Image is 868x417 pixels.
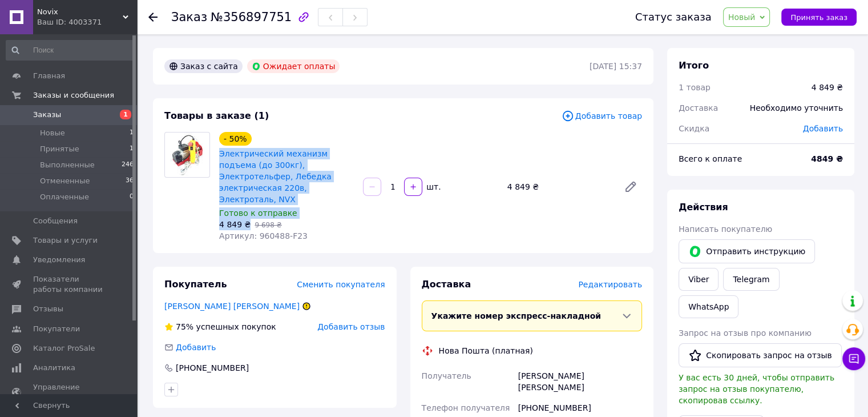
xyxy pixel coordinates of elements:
div: [PERSON_NAME] [PERSON_NAME] [516,366,644,398]
div: Ваш ID: 4003371 [37,17,137,27]
b: 4849 ₴ [811,154,843,163]
span: Заказы [33,110,61,120]
span: Выполненные [40,160,95,170]
span: Покупатель [164,279,227,290]
span: 1 [130,128,134,138]
div: Заказ с сайта [164,59,243,73]
span: 75% [176,322,193,331]
span: 1 [130,144,134,154]
span: Отмененные [40,176,90,186]
span: 1 [120,110,131,119]
span: Оплаченные [40,192,89,202]
span: 246 [122,160,134,170]
time: [DATE] 15:37 [590,62,642,71]
span: Добавить товар [562,110,642,122]
span: Сообщения [33,216,78,226]
span: Запрос на отзыв про компанию [679,328,812,338]
span: Получатель [422,371,471,380]
span: Novix [37,7,123,17]
button: Отправить инструкцию [679,239,815,263]
span: Товары и услуги [33,235,98,246]
span: Товары в заказе (1) [164,110,269,121]
span: Доставка [422,279,471,290]
span: У вас есть 30 дней, чтобы отправить запрос на отзыв покупателю, скопировав ссылку. [679,373,834,405]
span: Написать покупателю [679,224,772,234]
span: Доставка [679,103,718,113]
span: Заказ [171,10,207,24]
span: 9 698 ₴ [255,221,281,229]
a: Viber [679,268,718,291]
span: Действия [679,202,728,212]
a: Электрический механизм подъема (до 300кг), Электротельфер, Лебедка электрическая 220в, Электротал... [219,149,332,204]
span: Покупатели [33,324,80,334]
span: 1 товар [679,83,710,92]
span: Скидка [679,124,709,133]
a: [PERSON_NAME] [PERSON_NAME] [164,302,300,311]
span: Уведомления [33,255,85,265]
span: Новый [728,13,756,22]
span: Новые [40,128,65,138]
span: Главная [33,71,65,81]
span: Готово к отправке [219,209,297,218]
button: Принять заказ [781,9,857,26]
span: Принятые [40,144,79,154]
span: Отзывы [33,304,63,314]
div: Статус заказа [635,11,712,23]
span: Управление сайтом [33,382,106,403]
div: [PHONE_NUMBER] [175,362,250,374]
div: шт. [423,181,442,193]
div: 4 849 ₴ [812,82,843,93]
span: Добавить отзыв [317,322,385,331]
div: успешных покупок [164,321,276,332]
div: Ожидает оплаты [247,59,340,73]
img: Электрический механизм подъема (до 300кг), Электротельфер, Лебедка электрическая 220в, Электротал... [170,133,204,177]
span: Артикул: 960488-F23 [219,231,308,240]
a: Telegram [723,268,779,291]
span: Каталог ProSale [33,343,95,354]
span: Добавить [803,124,843,133]
span: 36 [126,176,134,186]
button: Скопировать запрос на отзыв [679,343,842,367]
span: 0 [130,192,134,202]
span: Заказы и сообщения [33,90,114,101]
div: Необходимо уточнить [743,95,850,121]
a: WhatsApp [679,295,738,318]
div: Вернуться назад [148,11,158,23]
span: Итого [679,60,709,71]
a: Редактировать [619,175,642,198]
span: Укажите номер экспресс-накладной [431,311,601,320]
span: Телефон получателя [422,403,510,412]
span: Сменить покупателя [297,280,385,289]
span: №356897751 [211,10,292,24]
div: - 50% [219,132,252,146]
button: Чат с покупателем [842,347,865,370]
div: 4 849 ₴ [503,179,615,195]
span: Добавить [176,343,216,352]
span: Аналитика [33,363,75,373]
span: 4 849 ₴ [219,220,251,229]
input: Поиск [6,40,135,61]
span: Всего к оплате [679,154,742,163]
span: Принять заказ [790,13,847,22]
span: Редактировать [578,280,642,289]
div: Нова Пошта (платная) [436,345,536,356]
span: Показатели работы компании [33,274,106,295]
